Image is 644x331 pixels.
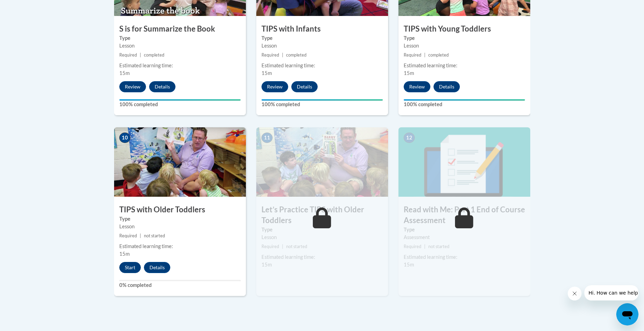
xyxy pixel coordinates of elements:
label: Type [404,226,525,234]
h3: Let’s Practice TIPS with Older Toddlers [256,204,388,226]
button: Review [261,81,288,92]
span: 15m [404,70,414,76]
button: Details [149,81,175,92]
label: Type [261,226,383,234]
iframe: Close message [568,287,582,300]
button: Details [144,262,170,273]
div: Estimated learning time: [119,243,241,250]
span: Required [404,244,421,249]
h3: TIPS with Infants [256,24,388,34]
div: Your progress [261,99,383,101]
h3: S is for Summarize the Book [114,24,246,34]
span: | [424,244,426,249]
div: Estimated learning time: [261,253,383,261]
span: not started [144,233,165,238]
label: 100% completed [404,101,525,108]
img: Course Image [398,127,530,197]
span: completed [144,52,164,58]
span: | [424,52,426,58]
div: Your progress [404,99,525,101]
iframe: Message from company [584,285,638,300]
div: Lesson [119,42,241,50]
span: 11 [261,133,273,143]
h3: Read with Me: Part 1 End of Course Assessment [398,204,530,226]
label: 100% completed [119,101,241,108]
img: Course Image [256,127,388,197]
span: | [282,244,283,249]
div: Lesson [261,234,383,241]
div: Your progress [119,99,241,101]
span: 15m [119,251,130,257]
h3: TIPS with Older Toddlers [114,204,246,215]
button: Start [119,262,141,273]
span: completed [286,52,307,58]
span: | [282,52,283,58]
span: Hi. How can we help? [4,5,56,10]
label: Type [404,34,525,42]
span: 15m [261,70,272,76]
span: 15m [119,70,130,76]
span: | [140,52,141,58]
h3: TIPS with Young Toddlers [398,24,530,34]
span: 15m [261,262,272,268]
label: 100% completed [261,101,383,108]
span: 15m [404,262,414,268]
span: not started [428,244,449,249]
span: Required [119,52,137,58]
label: Type [119,34,241,42]
button: Review [404,81,430,92]
button: Details [291,81,318,92]
label: Type [261,34,383,42]
div: Estimated learning time: [261,62,383,69]
span: completed [428,52,449,58]
img: Course Image [114,127,246,197]
button: Review [119,81,146,92]
div: Lesson [261,42,383,50]
div: Lesson [119,223,241,230]
iframe: Button to launch messaging window [616,303,638,325]
span: Required [119,233,137,238]
span: Required [261,52,279,58]
span: Required [261,244,279,249]
button: Details [433,81,460,92]
label: 0% completed [119,281,241,289]
span: 12 [404,133,415,143]
span: | [140,233,141,238]
div: Estimated learning time: [404,62,525,69]
label: Type [119,215,241,223]
span: 10 [119,133,130,143]
div: Lesson [404,42,525,50]
span: Required [404,52,421,58]
div: Estimated learning time: [119,62,241,69]
span: not started [286,244,307,249]
div: Assessment [404,234,525,241]
div: Estimated learning time: [404,253,525,261]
